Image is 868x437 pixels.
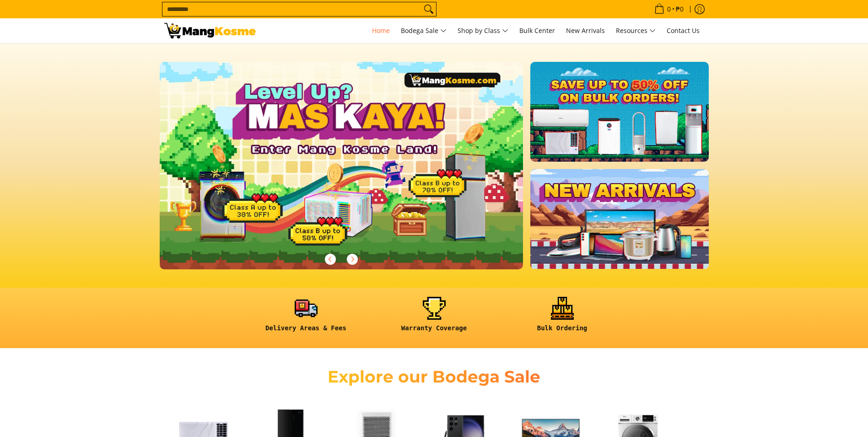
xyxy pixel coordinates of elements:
a: Shop by Class [453,18,513,43]
h2: Explore our Bodega Sale [302,366,567,387]
span: ₱0 [674,6,685,12]
button: Previous [320,249,340,269]
span: Bodega Sale [401,25,447,37]
a: <h6><strong>Warranty Coverage</strong></h6> [375,297,494,339]
a: Home [367,18,394,43]
span: New Arrivals [566,26,605,35]
span: Contact Us [667,26,700,35]
span: Resources [616,25,656,37]
a: <h6><strong>Bulk Ordering</strong></h6> [503,297,622,339]
button: Search [421,2,436,16]
img: Mang Kosme: Your Home Appliances Warehouse Sale Partner! [164,23,256,38]
span: 0 [666,6,672,12]
a: <h6><strong>Delivery Areas & Fees</strong></h6> [247,297,366,339]
a: Contact Us [662,18,704,43]
a: Bulk Center [515,18,560,43]
span: Home [372,26,390,35]
span: • [652,4,686,14]
button: Next [342,249,362,269]
span: Shop by Class [458,25,508,37]
span: Bulk Center [519,26,555,35]
nav: Main Menu [265,18,704,43]
a: Bodega Sale [396,18,451,43]
a: New Arrivals [561,18,609,43]
img: Gaming desktop banner [160,62,523,269]
a: Resources [611,18,660,43]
